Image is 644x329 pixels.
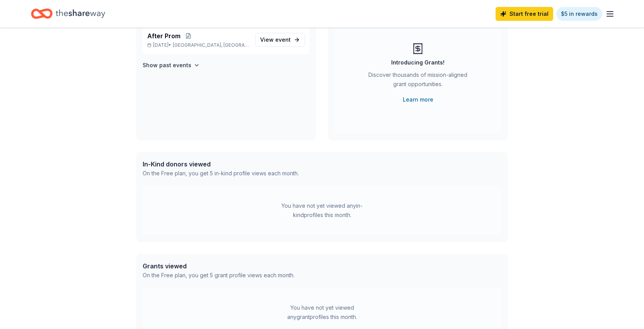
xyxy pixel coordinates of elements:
div: You have not yet viewed any grant profiles this month. [274,303,370,322]
span: View [260,35,291,44]
h4: Show past events [143,61,191,70]
a: Start free trial [496,7,553,21]
div: In-Kind donors viewed [143,159,299,169]
div: On the Free plan, you get 5 grant profile views each month. [143,271,295,280]
a: Home [31,5,105,23]
span: After Prom [147,31,181,41]
p: [DATE] • [147,42,249,48]
div: Grants viewed [143,261,295,271]
a: View event [255,33,305,47]
div: Introducing Grants! [391,58,445,67]
div: You have not yet viewed any in-kind profiles this month. [274,201,370,220]
span: [GEOGRAPHIC_DATA], [GEOGRAPHIC_DATA] [173,42,249,48]
div: On the Free plan, you get 5 in-kind profile views each month. [143,169,299,178]
a: Learn more [403,95,433,104]
span: event [275,36,291,43]
div: Discover thousands of mission-aligned grant opportunities. [365,70,470,92]
button: Show past events [143,61,200,70]
a: $5 in rewards [556,7,602,21]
